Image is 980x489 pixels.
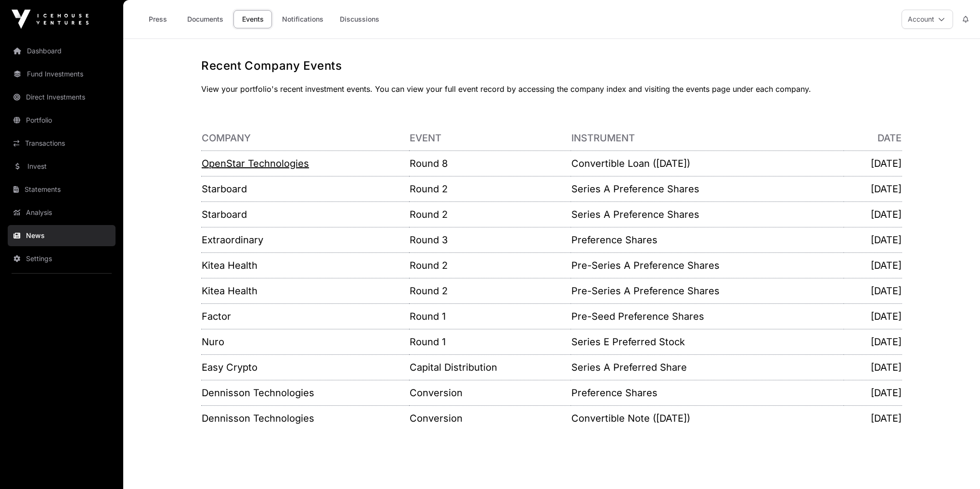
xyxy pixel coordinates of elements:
p: [DATE] [844,259,902,272]
p: [DATE] [844,361,902,374]
a: Statements [8,179,116,200]
p: Series A Preference Shares [571,208,843,221]
a: Transactions [8,133,116,154]
th: Event [409,125,571,151]
a: Starboard [202,209,247,220]
th: Company [201,125,409,151]
p: Round 1 [410,335,571,349]
p: [DATE] [844,335,902,349]
p: Preference Shares [571,386,843,400]
p: Preference Shares [571,233,843,247]
p: Conversion [410,386,571,400]
p: Round 8 [410,157,571,170]
p: View your portfolio's recent investment events. You can view your full event record by accessing ... [201,83,902,95]
a: Easy Crypto [202,362,258,373]
a: Notifications [276,10,330,28]
p: Series A Preference Shares [571,182,843,196]
a: Extraordinary [202,234,263,246]
a: Portfolio [8,110,116,131]
p: Conversion [410,412,571,425]
p: Round 2 [410,208,571,221]
a: Analysis [8,202,116,223]
a: Kitea Health [202,260,258,271]
a: Dennisson Technologies [202,387,314,399]
a: Dashboard [8,40,116,62]
p: Round 1 [410,310,571,323]
p: Series E Preferred Stock [571,335,843,349]
a: OpenStar Technologies [202,158,309,169]
a: Starboard [202,183,247,195]
p: Convertible Loan ([DATE]) [571,157,843,170]
p: Round 2 [410,284,571,298]
p: [DATE] [844,208,902,221]
p: [DATE] [844,157,902,170]
h1: Recent Company Events [201,58,902,74]
th: Date [844,125,902,151]
a: Press [139,10,177,28]
a: Invest [8,156,116,177]
a: Events [233,10,272,28]
p: [DATE] [844,284,902,298]
a: Direct Investments [8,87,116,108]
p: Round 2 [410,182,571,196]
p: Pre-Series A Preference Shares [571,284,843,298]
p: Capital Distribution [410,361,571,374]
a: Settings [8,248,116,269]
p: Series A Preferred Share [571,361,843,374]
a: Discussions [334,10,386,28]
a: Dennisson Technologies [202,413,314,424]
p: [DATE] [844,182,902,196]
th: Instrument [571,125,844,151]
img: Icehouse Ventures Logo [12,10,89,29]
p: Pre-Seed Preference Shares [571,310,843,323]
a: Fund Investments [8,63,116,85]
a: Nuro [202,336,224,348]
p: [DATE] [844,310,902,323]
iframe: Chat Widget [932,443,980,489]
p: Pre-Series A Preference Shares [571,259,843,272]
button: Account [902,10,953,29]
a: Documents [181,10,230,28]
p: [DATE] [844,412,902,425]
p: [DATE] [844,233,902,247]
a: Kitea Health [202,285,258,297]
p: [DATE] [844,386,902,400]
p: Round 2 [410,259,571,272]
a: News [8,225,116,246]
p: Convertible Note ([DATE]) [571,412,843,425]
a: Factor [202,311,231,322]
p: Round 3 [410,233,571,247]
